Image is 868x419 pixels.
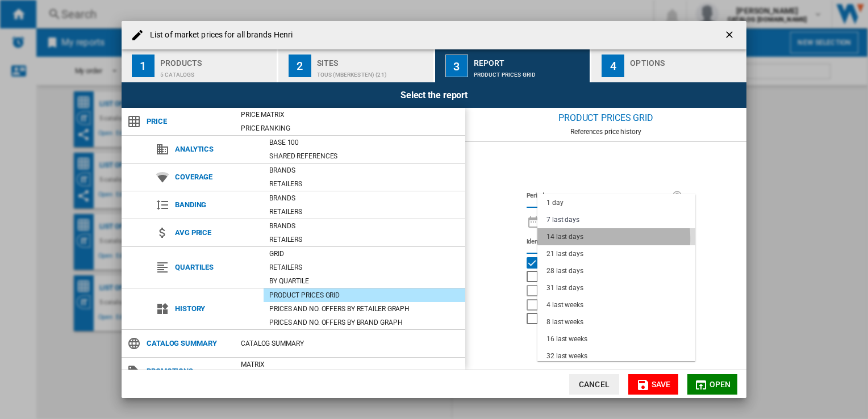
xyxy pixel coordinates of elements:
div: 21 last days [546,249,583,259]
div: 32 last weeks [546,351,587,361]
div: 16 last weeks [546,334,587,344]
div: 14 last days [546,232,583,242]
div: 31 last days [546,283,583,293]
div: 8 last weeks [546,317,583,327]
div: 28 last days [546,266,583,276]
div: 1 day [546,198,564,208]
div: 4 last weeks [546,300,583,310]
div: 7 last days [546,215,579,225]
